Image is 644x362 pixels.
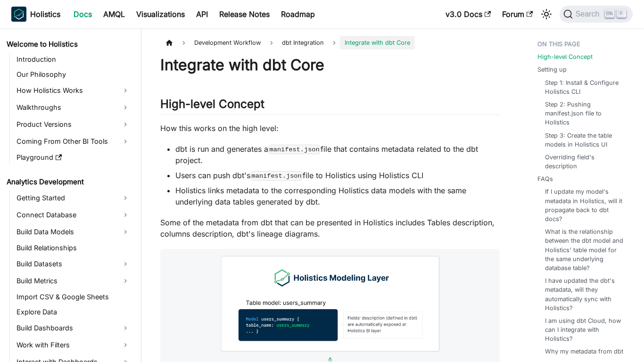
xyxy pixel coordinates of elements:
b: Holistics [30,8,60,20]
a: Home page [160,36,178,49]
a: Import CSV & Google Sheets [14,290,133,304]
a: Getting Started [14,190,133,206]
a: Explore Data [14,305,133,319]
a: Build Relationships [14,241,133,255]
a: High-level Concept [537,52,593,61]
span: Integrate with dbt Core [340,36,415,49]
nav: Breadcrumbs [160,36,500,49]
a: Product Versions [14,117,133,132]
a: Introduction [14,53,133,66]
a: Walkthroughs [14,100,133,115]
span: Development Workflow [190,36,265,49]
a: dbt Integration [277,36,329,49]
a: How Holistics Works [14,83,133,98]
code: manifest.json [268,145,321,154]
a: Build Datasets [14,256,133,271]
a: HolisticsHolistics [11,7,60,22]
a: API [190,7,214,22]
a: AMQL [98,7,131,22]
a: Build Metrics [14,273,133,288]
a: Overriding field's description [545,153,626,171]
button: Switch between dark and light mode (currently light mode) [539,7,554,22]
a: Step 1: Install & Configure Holistics CLI [545,78,626,96]
a: Roadmap [275,7,321,22]
a: Step 3: Create the table models in Holistics UI [545,131,626,149]
a: I have updated the dbt's metadata, will they automatically sync with Holistics? [545,276,626,313]
a: Build Dashboards [14,321,133,336]
a: Coming From Other BI Tools [14,134,133,149]
p: How this works on the high level: [160,123,500,134]
span: Search [573,10,605,18]
p: Some of the metadata from dbt that can be presented in Holistics includes Tables description, col... [160,217,500,239]
a: What is the relationship between the dbt model and Holistics' table model for the same underlying... [545,227,626,272]
h2: High-level Concept [160,97,500,115]
button: Search (Ctrl+K) [560,6,633,23]
a: If I update my model's metadata in Holistics, will it propagate back to dbt docs? [545,187,626,223]
a: Setting up [537,65,567,74]
a: Step 2: Pushing manifest.json file to Holistics [545,100,626,127]
h1: Integrate with dbt Core [160,56,500,74]
span: dbt Integration [282,39,324,46]
a: Analytics Development [4,175,133,189]
code: manifest.json [250,171,303,181]
a: Playground [14,151,133,164]
a: Release Notes [214,7,275,22]
li: Users can push dbt's file to Holistics using Holistics CLI [175,170,500,181]
a: Visualizations [131,7,190,22]
a: Our Philosophy [14,68,133,81]
a: Docs [68,7,98,22]
a: I am using dbt Cloud, how can I integrate with Holistics? [545,316,626,344]
a: Forum [496,7,538,22]
a: Work with Filters [14,337,133,353]
img: Holistics [11,7,26,22]
a: FAQs [537,174,553,183]
a: Welcome to Holistics [4,38,133,51]
a: Connect Database [14,207,133,222]
a: v3.0 Docs [440,7,496,22]
li: Holistics links metadata to the corresponding Holistics data models with the same underlying data... [175,185,500,207]
li: dbt is run and generates a file that contains metadata related to the dbt project. [175,143,500,166]
a: Build Data Models [14,224,133,239]
kbd: K [617,9,626,18]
